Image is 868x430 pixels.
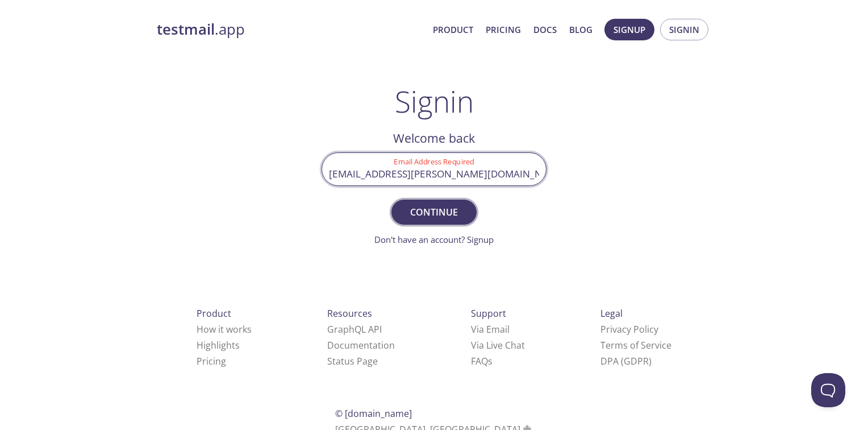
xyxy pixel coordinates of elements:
a: Pricing [197,355,226,367]
button: Continue [391,200,477,225]
a: Highlights [197,339,240,352]
a: Product [433,22,473,37]
h2: Welcome back [322,129,546,148]
button: Signin [660,19,708,40]
iframe: Help Scout Beacon - Open [811,373,845,407]
a: How it works [197,323,252,336]
a: Docs [533,22,557,37]
a: testmail.app [157,20,424,39]
span: Signin [669,22,699,37]
a: Documentation [327,339,395,352]
a: Via Live Chat [471,339,525,352]
span: Legal [600,307,623,320]
a: FAQ [471,355,493,367]
a: GraphQL API [327,323,382,336]
a: Blog [569,22,592,37]
span: s [488,355,493,367]
a: Terms of Service [600,339,671,352]
span: Signup [614,22,645,37]
button: Signup [604,19,654,40]
a: Pricing [486,22,521,37]
span: Product [197,307,231,320]
a: Status Page [327,355,378,367]
span: Resources [327,307,372,320]
a: Via Email [471,323,510,336]
a: DPA (GDPR) [600,355,652,367]
h1: Signin [395,84,474,118]
a: Privacy Policy [600,323,658,336]
strong: testmail [157,19,215,39]
a: Don't have an account? Signup [374,234,494,245]
span: Support [471,307,506,320]
span: Continue [404,204,464,220]
span: © [DOMAIN_NAME] [335,407,412,420]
